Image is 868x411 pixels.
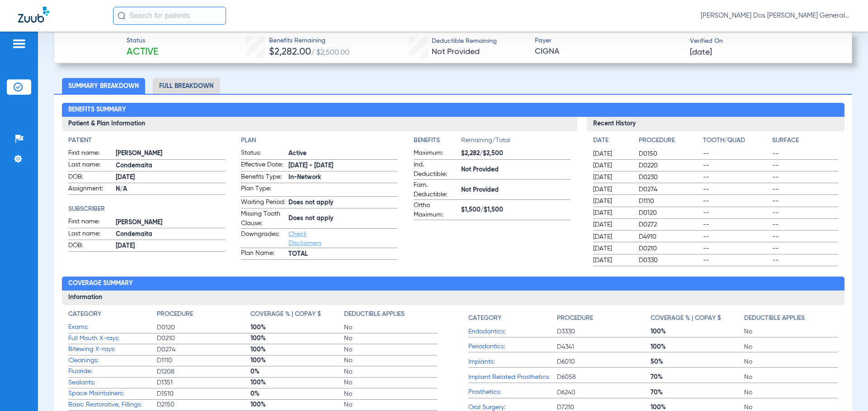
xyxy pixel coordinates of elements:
app-breakdown-title: Coverage % | Copay $ [250,309,344,322]
span: Not Provided [432,48,480,56]
span: Ind. Deductible: [414,160,458,179]
app-breakdown-title: Category [468,309,557,326]
h4: Benefits [414,136,461,145]
span: [DATE] [593,161,631,170]
span: Prosthetics: [468,388,557,397]
app-breakdown-title: Procedure [639,136,700,148]
span: 100% [250,323,344,332]
span: 0% [250,367,344,376]
span: TOTAL [288,249,398,259]
span: -- [703,244,769,253]
app-breakdown-title: Tooth/Quad [703,136,769,148]
span: D6010 [557,357,651,366]
span: Active [127,46,158,59]
span: 70% [651,373,744,382]
span: -- [703,185,769,194]
span: Not Provided [461,185,571,195]
span: D1510 [157,389,250,398]
span: D2150 [157,400,250,409]
span: -- [772,173,838,182]
h3: Recent History [587,117,844,131]
h4: Patient [68,136,225,145]
app-breakdown-title: Subscriber [68,204,225,214]
span: No [344,323,438,332]
span: -- [772,149,838,158]
h4: Procedure [557,314,593,323]
span: D0274 [639,185,700,194]
span: D1208 [157,367,250,376]
span: First name: [68,148,113,159]
span: No [744,327,838,336]
span: -- [703,149,769,158]
span: -- [703,197,769,206]
span: Bitewing X-rays: [68,345,157,354]
span: 100% [250,345,344,354]
span: N/A [116,185,225,194]
span: D0220 [639,161,700,170]
input: Search for patients [113,7,226,25]
span: Last name: [68,160,113,171]
span: [PERSON_NAME] Dos [PERSON_NAME] General | Abra Health [701,11,850,20]
app-breakdown-title: Coverage % | Copay $ [651,309,744,326]
span: -- [703,232,769,241]
h4: Coverage % | Copay $ [651,314,721,323]
span: D0120 [157,323,250,332]
iframe: Chat Widget [823,368,868,411]
img: Zuub Logo [18,7,49,23]
span: $2,282.00 [269,47,311,57]
app-breakdown-title: Surface [772,136,838,148]
span: Sealants: [68,378,157,388]
span: D0230 [639,173,700,182]
h2: Coverage Summary [62,277,844,291]
span: Cleanings: [68,356,157,365]
span: Payer [535,36,682,46]
span: DOB: [68,241,113,252]
span: Endodontics: [468,327,557,337]
span: Periodontics: [468,342,557,351]
span: -- [703,161,769,170]
span: No [344,367,438,376]
app-breakdown-title: Procedure [157,309,250,322]
span: [PERSON_NAME] [116,149,225,158]
span: Condemaita [116,230,225,239]
span: Verified On [690,37,837,46]
span: Remaining/Total [461,136,571,148]
span: Condemaita [116,161,225,171]
app-breakdown-title: Date [593,136,631,148]
span: No [344,334,438,343]
span: -- [772,161,838,170]
span: 100% [651,327,744,336]
h4: Date [593,136,631,145]
span: Does not apply [288,214,398,223]
span: -- [772,208,838,217]
span: -- [772,256,838,265]
span: [DATE] [690,47,712,58]
span: [PERSON_NAME] [116,218,225,227]
span: Missing Tooth Clause: [241,209,285,228]
span: Implant Related Prosthetics: [468,373,557,382]
span: -- [772,197,838,206]
li: Summary Breakdown [62,78,145,94]
span: -- [703,173,769,182]
span: No [744,388,838,397]
span: $2,282/$2,500 [461,149,571,158]
span: D0120 [639,208,700,217]
span: Assignment: [68,184,113,195]
span: [DATE] [593,185,631,194]
span: Plan Type: [241,184,285,196]
h4: Deductible Applies [744,314,805,323]
span: DOB: [68,172,113,183]
span: CIGNA [535,46,682,57]
span: D1110 [157,356,250,365]
span: Deductible Remaining [432,37,497,46]
a: Check Disclaimers [288,231,321,246]
h4: Deductible Applies [344,309,405,319]
span: -- [703,208,769,217]
span: 50% [651,357,744,366]
span: / $2,500.00 [311,49,349,56]
span: D0274 [157,345,250,354]
span: [DATE] [593,220,631,229]
app-breakdown-title: Procedure [557,309,651,326]
img: hamburger-icon [12,38,26,49]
